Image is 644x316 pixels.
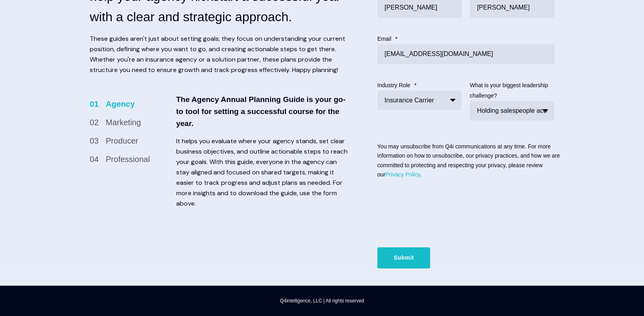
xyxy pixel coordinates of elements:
[377,247,430,268] input: Submit
[377,82,410,88] span: Industry Role
[90,116,106,129] span: 02
[90,98,172,110] li: Agency
[90,153,172,166] li: Professional
[176,136,349,209] p: It helps you evaluate where your agency stands, set clear business objectives, and outline action...
[280,296,364,306] span: Q4intelligence, LLC | All rights reserved
[465,216,644,316] iframe: Chat Widget
[385,171,420,178] a: Privacy Policy
[90,116,172,129] li: Marketing
[90,98,188,171] ul: Filter
[90,34,349,75] p: These guides aren't just about setting goals; they focus on understanding your current position, ...
[176,94,349,130] h5: The Agency Annual Planning Guide is your go-to tool for setting a successful course for the year.
[377,199,480,223] iframe: reCAPTCHA
[90,134,106,147] span: 03
[377,142,562,179] p: You may unsubscribe from Q4i communications at any time. For more information on how to unsubscri...
[377,36,391,42] span: Email
[90,134,172,147] li: Producer
[90,153,106,166] span: 04
[90,98,106,110] span: 01
[470,82,548,99] span: What is your biggest leadership challenge?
